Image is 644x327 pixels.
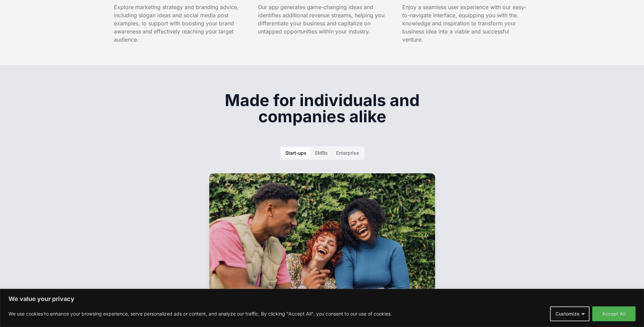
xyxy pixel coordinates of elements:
[592,306,636,321] button: Accept All
[258,3,386,35] p: Our app generates game-changing ideas and identifies additional revenue streams, helping you diff...
[114,3,242,44] p: Explore marketing strategy and branding advice, including slogan ideas and social media post exam...
[285,150,307,156] div: Start-ups
[336,150,359,156] div: Enterprise
[209,173,435,316] img: For entrepreneurs
[315,150,328,156] div: SMBs
[8,310,392,318] p: We use cookies to enhance your browsing experience, serve personalized ads or content, and analyz...
[550,306,590,321] button: Customize
[8,295,636,303] p: We value your privacy
[402,3,530,44] p: Enjoy a seamless user experience with our easy-to-navigate interface, equipping you with the know...
[192,92,452,125] h2: Made for individuals and companies alike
